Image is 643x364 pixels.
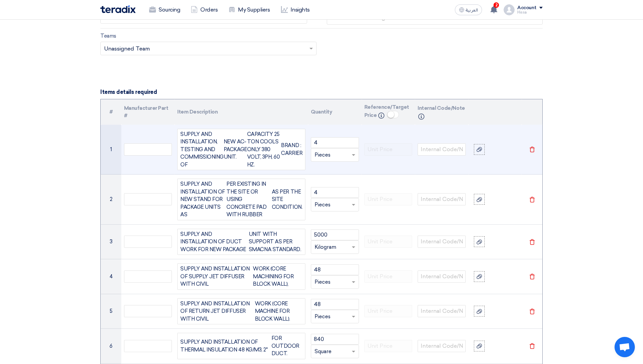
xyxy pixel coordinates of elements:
[418,340,466,352] input: Internal Code/Note
[175,99,308,125] th: Item Description
[504,4,515,15] img: profile_test.png
[124,236,172,248] input: Model Number
[455,4,482,15] button: العربية
[418,193,466,205] input: Internal Code/Note
[418,236,466,248] input: Internal Code/Note
[124,143,172,156] input: Model Number
[177,298,305,325] div: Name
[144,2,185,17] a: Sourcing
[364,305,413,317] input: Unit Price
[180,130,224,169] div: SUPPLY AND INSTALLATION, TESTING AND COMMISSIONING OF
[249,230,302,254] div: UNIT WITH SUPPORT AS PER SMACNA STANDARD.
[124,193,172,205] input: Model Number
[224,138,247,161] div: NEW AC-PACKAGE UNIT.
[276,2,315,17] a: Insights
[494,2,499,8] span: 2
[180,265,253,288] div: SUPPLY AND INSTALLATION OF SUPPLY JET DIFFUSER WITH CIVIL
[124,305,172,317] input: Model Number
[311,137,359,148] input: Amount
[418,143,466,156] input: Internal Code/Note
[418,270,466,283] input: Internal Code/Note
[311,334,359,345] input: Amount
[364,193,413,205] input: Unit Price
[311,264,359,275] input: Amount
[101,224,121,259] td: 3
[517,11,543,14] div: Hissa
[177,129,305,170] div: Name
[247,130,281,169] div: CAPACITY 25 TON COOLS ONLY 380 VOLT, 3PH, 60 HZ.
[177,229,305,255] div: Name
[177,179,305,220] div: Name
[177,263,305,290] div: Name
[255,300,302,323] div: WORK (CORE MACHINE FOR BLOCK WALL).
[100,32,116,40] label: Teams
[253,265,302,288] div: WORK (CORE MACHINING FOR BLOCK WALL),
[364,340,413,352] input: Unit Price
[101,329,121,364] td: 6
[311,229,359,240] input: Amount
[177,333,305,359] div: Name
[272,335,302,358] div: FOR OUTDOOR DUCT.
[100,5,136,13] img: Teradix logo
[180,230,249,254] div: SUPPLY AND INSTALLATION OF DUCT WORK FOR NEW PACKAGE
[101,259,121,294] td: 4
[101,125,121,175] td: 1
[272,188,302,211] div: AS PER THE SITE CONDITION.
[101,294,121,329] td: 5
[124,270,172,283] input: Model Number
[180,338,272,353] div: SUPPLY AND INSTALLATION OF THERMAL INSULATION 48 KG/M3, 2"
[100,88,157,96] label: Items details required
[101,175,121,225] td: 2
[281,142,302,157] div: BRAND : CARRIER
[180,300,255,323] div: SUPPLY AND INSTALLATION OF RETURN JET DIFFUSER WITH CIVIL
[364,143,413,156] input: Unit Price
[121,99,175,125] th: Manufacturer Part #
[418,105,465,111] span: Internal Code/Note
[364,104,409,119] span: Reference/Target Price
[101,99,121,125] th: Serial Number
[180,180,226,219] div: SUPPLY AND INSTALLATION OF NEW STAND FOR PACKAGE UNITS AS
[223,2,275,17] a: My Suppliers
[311,187,359,198] input: Amount
[185,2,223,17] a: Orders
[364,270,413,283] input: Unit Price
[615,337,635,357] a: Open chat
[308,99,362,125] th: Quantity
[466,8,478,13] span: العربية
[124,340,172,352] input: Model Number
[364,236,413,248] input: Unit Price
[517,5,537,11] div: Account
[226,180,272,219] div: PER EXISTING IN THE SITE OR USING CONCRETE PAD WITH RUBBER
[311,299,359,310] input: Amount
[418,305,466,317] input: Internal Code/Note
